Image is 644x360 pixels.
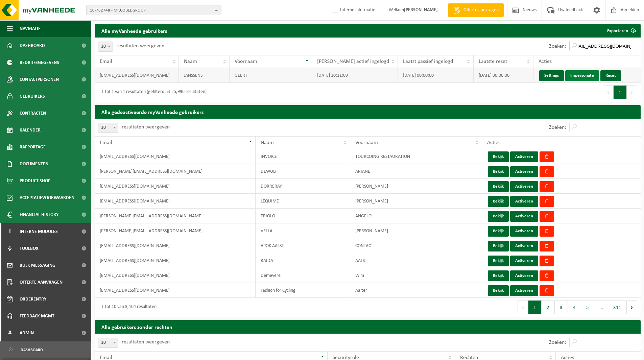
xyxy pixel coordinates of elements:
td: DORRERAY [256,179,350,194]
button: Bekijk [488,241,509,251]
button: Activeren [510,256,538,266]
td: [EMAIL_ADDRESS][DOMAIN_NAME] [95,149,256,164]
td: ARIANE [350,164,482,179]
span: Offerte aanvragen [20,274,63,291]
div: 1 tot 10 van 3,104 resultaten [98,301,157,313]
h2: Alle gedeactiveerde myVanheede gebruikers [95,105,641,118]
td: [EMAIL_ADDRESS][DOMAIN_NAME] [95,238,256,253]
button: Activeren [510,285,538,296]
button: 1 [614,86,627,99]
a: Settings [539,70,564,81]
span: Acties [487,140,500,145]
td: [PERSON_NAME] [350,194,482,209]
td: Aalter [350,283,482,298]
td: [PERSON_NAME] [350,223,482,238]
td: [EMAIL_ADDRESS][DOMAIN_NAME] [95,268,256,283]
span: 10 [98,338,118,347]
span: Navigatie [20,20,41,37]
span: Dashboard [21,343,43,356]
button: Next [627,86,637,99]
td: [DATE] 10:11:09 [312,68,398,83]
td: Fashion for Cycling [256,283,350,298]
td: LEQUIME [256,194,350,209]
button: 4 [568,301,581,314]
button: Activeren [510,241,538,251]
label: Interne informatie [331,5,375,15]
span: Orderentry Goedkeuring [20,291,76,308]
td: [PERSON_NAME][EMAIL_ADDRESS][DOMAIN_NAME] [95,223,256,238]
span: Feedback MGMT [20,308,54,325]
button: 311 [608,301,627,314]
a: Reset [600,70,621,81]
td: [EMAIL_ADDRESS][DOMAIN_NAME] [95,253,256,268]
span: Interne modules [20,223,58,240]
button: Bekijk [488,270,509,281]
button: Activeren [510,270,538,281]
td: JANSSENS [179,68,230,83]
span: Contracten [20,105,46,122]
td: APOK AALST [256,238,350,253]
button: 2 [542,301,555,314]
span: … [594,301,608,314]
td: Demeyere [256,268,350,283]
span: 10 [98,42,113,51]
td: TRIOLO [256,209,350,223]
td: CONTACT [350,238,482,253]
label: resultaten weergeven [116,43,164,49]
span: Voornaam [235,59,257,64]
span: Acties [539,59,552,64]
button: Bekijk [488,181,509,192]
button: 3 [555,301,568,314]
span: [PERSON_NAME] actief ingelogd [317,59,389,64]
span: Naam [261,140,274,145]
td: TOURCOING RESTAURATION [350,149,482,164]
td: AALST [350,253,482,268]
label: Zoeken: [549,340,566,345]
button: Bekijk [488,166,509,177]
span: Bulk Messaging [20,257,55,274]
label: resultaten weergeven [122,124,170,130]
button: 10-762748 - MILCOBEL GROUP [86,5,221,15]
a: Offerte aanvragen [448,3,504,17]
td: VELLA [256,223,350,238]
button: Bekijk [488,256,509,266]
span: Admin [20,325,34,341]
button: Previous [518,301,528,314]
span: Gebruikers [20,88,45,105]
button: Next [627,301,637,314]
span: Acceptatievoorwaarden [20,189,74,206]
a: Impersonate [565,70,599,81]
span: A [7,325,13,341]
span: Laatste reset [479,59,507,64]
td: DEWULF [256,164,350,179]
button: 5 [581,301,594,314]
td: [PERSON_NAME] [350,179,482,194]
span: 10 [98,42,113,52]
button: Activeren [510,181,538,192]
span: Toolbox [20,240,39,257]
span: Naam [184,59,197,64]
span: Voornaam [355,140,378,145]
td: Wim [350,268,482,283]
button: Bekijk [488,211,509,222]
span: Financial History [20,206,58,223]
span: Documenten [20,155,48,172]
span: 10 [98,123,118,133]
strong: [PERSON_NAME] [404,7,438,13]
button: Activeren [510,226,538,237]
td: ANGELO [350,209,482,223]
span: Kalender [20,122,41,139]
td: [EMAIL_ADDRESS][DOMAIN_NAME] [95,283,256,298]
label: Zoeken: [549,44,566,49]
span: 10-762748 - MILCOBEL GROUP [90,5,212,16]
span: Bedrijfsgegevens [20,54,59,71]
td: [EMAIL_ADDRESS][DOMAIN_NAME] [95,179,256,194]
span: I [7,223,13,240]
span: Email [100,59,112,64]
button: Activeren [510,211,538,222]
td: [DATE] 00:00:00 [474,68,533,83]
button: Activeren [510,166,538,177]
button: Activeren [510,151,538,162]
span: Contactpersonen [20,71,59,88]
td: [DATE] 00:00:00 [398,68,474,83]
